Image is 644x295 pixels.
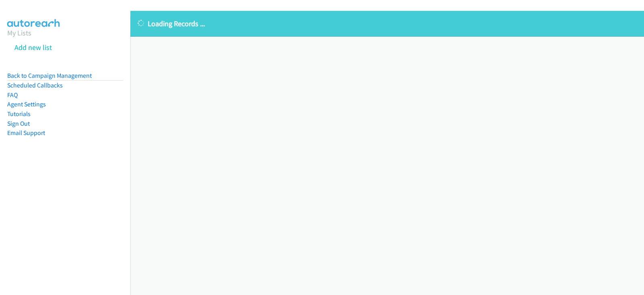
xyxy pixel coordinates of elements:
[7,110,31,118] a: Tutorials
[7,129,45,137] a: Email Support
[7,72,92,79] a: Back to Campaign Management
[138,18,637,29] p: Loading Records ...
[7,100,46,108] a: Agent Settings
[7,81,63,89] a: Scheduled Callbacks
[7,91,18,99] a: FAQ
[7,28,31,37] a: My Lists
[14,43,52,52] a: Add new list
[7,120,30,127] a: Sign Out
